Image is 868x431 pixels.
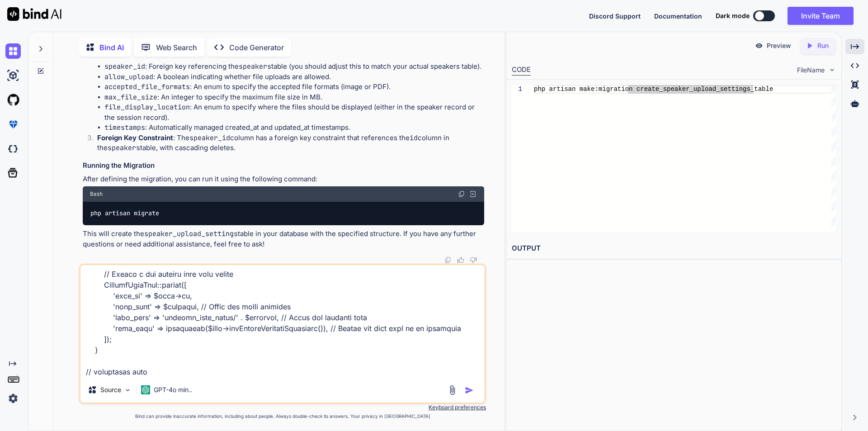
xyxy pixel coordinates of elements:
p: Web Search [156,42,197,53]
img: githubLight [5,92,21,108]
code: allow_upload [104,72,153,81]
p: Source [100,385,121,394]
code: speakers [108,143,140,152]
div: 1 [512,85,522,94]
li: : Automatically managed created_at and updated_at timestamps. [104,123,484,133]
img: GPT-4o mini [141,385,150,394]
div: CODE [512,65,531,76]
img: Bind AI [7,7,61,21]
img: icon [465,386,474,395]
span: FileName [797,66,825,75]
p: Bind can provide inaccurate information, including about people. Always double-check its answers.... [79,413,486,420]
code: speaker_upload_settings [144,229,238,238]
span: Discord Support [589,12,641,20]
img: copy [444,256,452,264]
img: dislike [470,256,477,264]
strong: Foreign Key Constraint [97,133,173,142]
p: Code Generator [229,42,284,53]
img: chat [5,43,21,59]
h2: OUTPUT [506,238,841,259]
li: : An enum to specify the accepted file formats (image or PDF). [104,82,484,92]
img: darkCloudIdeIcon [5,141,21,156]
code: speaker_id [104,62,145,71]
code: speakers [239,62,271,71]
p: : The column has a foreign key constraint that references the column in the table, with cascading... [97,133,484,153]
code: php artisan migrate [90,208,160,218]
li: : Foreign key referencing the table (you should adjust this to match your actual speakers table). [104,62,484,72]
img: ai-studio [5,68,21,83]
span: php artisan make:migration create_speaker_upload_s [534,85,724,93]
img: attachment [447,385,458,395]
button: Discord Support [589,11,641,21]
img: settings [5,391,21,406]
button: Invite Team [788,7,854,25]
code: accepted_file_formats [104,82,190,91]
p: Bind AI [99,42,124,53]
code: max_file_size [104,93,157,102]
img: copy [458,190,465,198]
code: timestamps [104,123,145,132]
img: Pick Models [124,386,132,394]
h3: Running the Migration [83,161,484,171]
img: premium [5,117,21,132]
span: ettings_table [724,85,773,93]
textarea: // loremip dolo sita consec adipisci elitsEddoeiuSmod(tempo $incididunTutl, Etdolor $magnaal) { /... [80,265,485,377]
img: chevron down [828,66,836,74]
li: : An enum to specify where the files should be displayed (either in the speaker record or the ses... [104,102,484,123]
li: : A boolean indicating whether file uploads are allowed. [104,72,484,82]
code: file_display_location [104,103,190,112]
img: Open in Browser [469,190,477,198]
p: Preview [767,41,791,50]
code: id [410,133,418,142]
span: Bash [90,190,103,198]
p: GPT-4o min.. [154,385,192,394]
li: : An integer to specify the maximum file size in MB. [104,92,484,103]
button: Documentation [654,11,702,21]
p: Run [817,41,829,50]
img: preview [755,42,763,50]
span: Documentation [654,12,702,20]
code: speaker_id [189,133,230,142]
p: This will create the table in your database with the specified structure. If you have any further... [83,229,484,249]
p: Keyboard preferences [79,404,486,411]
span: Dark mode [716,11,750,20]
img: like [457,256,464,264]
p: After defining the migration, you can run it using the following command: [83,174,484,185]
